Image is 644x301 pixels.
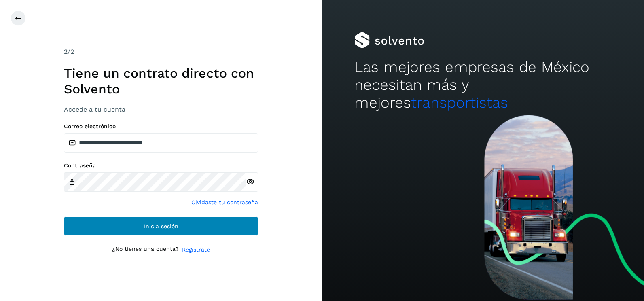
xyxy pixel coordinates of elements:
p: ¿No tienes una cuenta? [112,246,179,254]
button: Inicia sesión [64,216,258,236]
h1: Tiene un contrato directo con Solvento [64,66,258,97]
h3: Accede a tu cuenta [64,106,258,113]
h2: Las mejores empresas de México necesitan más y mejores [354,58,612,112]
a: Olvidaste tu contraseña [191,198,258,207]
div: /2 [64,47,258,57]
span: transportistas [411,94,508,111]
label: Correo electrónico [64,123,258,130]
span: 2 [64,48,68,55]
label: Contraseña [64,162,258,169]
a: Regístrate [182,246,210,254]
span: Inicia sesión [144,223,178,229]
